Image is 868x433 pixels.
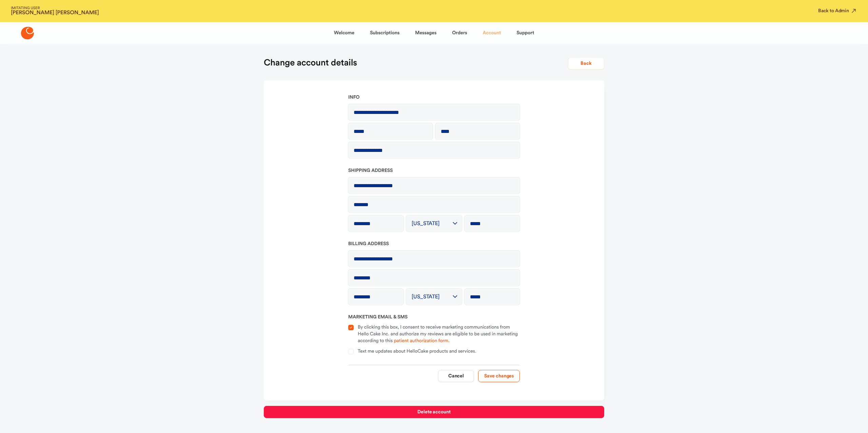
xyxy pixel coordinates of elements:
div: By clicking this box, I consent to receive marketing communications from Hello Cake Inc. and auth... [358,324,520,345]
strong: [PERSON_NAME] [PERSON_NAME] [11,10,99,16]
button: Cancel [438,370,474,382]
h1: Change account details [264,57,357,68]
a: Subscriptions [370,25,399,41]
a: Account [482,25,501,41]
h2: Marketing Email & SMS [348,314,520,320]
a: patient authorization form [394,338,448,343]
a: Messages [415,25,436,41]
a: Orders [452,25,467,41]
h2: Shipping address [348,167,520,174]
button: Save changes [478,370,520,382]
h2: Billing address [348,240,520,247]
a: Welcome [334,25,354,41]
h2: Info [348,94,520,101]
a: Support [516,25,534,41]
button: Delete account [264,406,604,418]
span: IMITATING USER [11,6,99,10]
button: Back to Admin [818,7,857,14]
div: Text me updates about HelloCake products and services. [358,348,476,355]
button: Back [568,57,604,70]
